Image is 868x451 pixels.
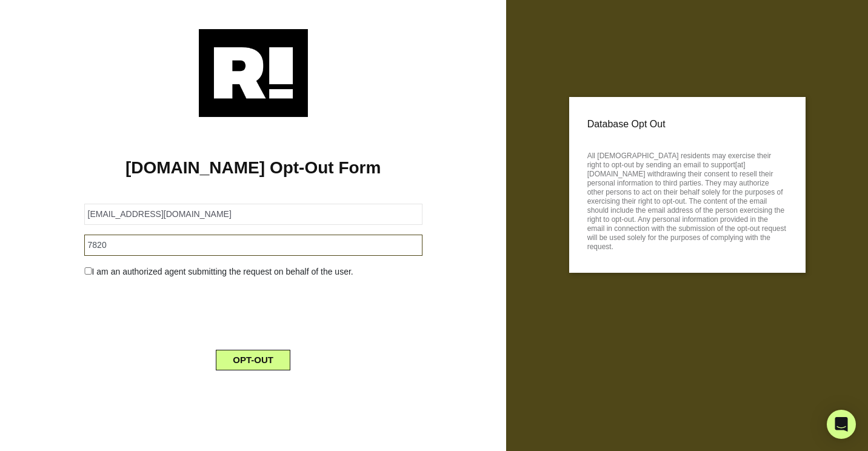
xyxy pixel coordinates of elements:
[587,148,787,252] p: All [DEMOGRAPHIC_DATA] residents may exercise their right to opt-out by sending an email to suppo...
[827,410,856,439] div: Open Intercom Messenger
[587,115,787,133] p: Database Opt Out
[84,235,422,256] input: Zipcode
[84,204,422,225] input: Email Address
[161,288,346,335] iframe: reCAPTCHA
[199,29,308,117] img: Retention.com
[216,350,290,370] button: OPT-OUT
[18,158,488,178] h1: [DOMAIN_NAME] Opt-Out Form
[75,266,432,278] div: I am an authorized agent submitting the request on behalf of the user.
